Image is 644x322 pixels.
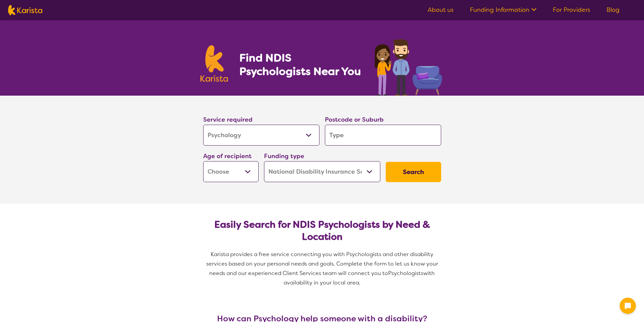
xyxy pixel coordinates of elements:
img: psychology [372,36,444,96]
label: Postcode or Suburb [325,116,384,124]
button: Search [386,162,441,182]
a: For Providers [553,6,590,14]
a: About us [428,6,454,14]
h2: Easily Search for NDIS Psychologists by Need & Location [209,219,436,243]
img: Karista logo [200,45,228,82]
input: Type [325,125,441,146]
label: Funding type [264,152,304,160]
label: Service required [203,116,253,124]
span: Psychologists [388,270,423,277]
img: Karista logo [8,5,42,15]
a: Blog [606,6,620,14]
label: Age of recipient [203,152,252,160]
h1: Find NDIS Psychologists Near You [239,51,364,78]
a: Funding Information [470,6,536,14]
span: Karista provides a free service connecting you with Psychologists and other disability services b... [206,251,439,277]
